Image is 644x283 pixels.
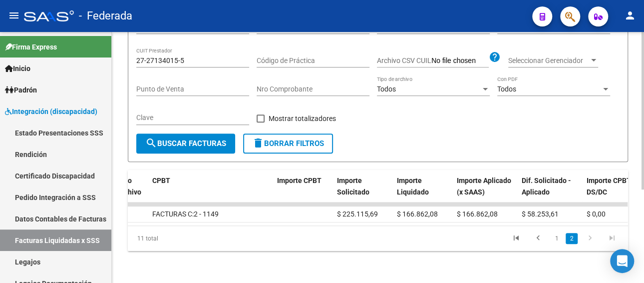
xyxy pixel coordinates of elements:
[136,133,235,153] button: Buscar Facturas
[333,170,393,214] datatable-header-cell: Importe Solicitado
[273,170,333,214] datatable-header-cell: Importe CPBT
[152,176,170,184] span: CPBT
[431,56,489,65] input: Archivo CSV CUIL
[8,9,20,21] mat-icon: menu
[566,233,578,244] a: 2
[581,233,600,244] a: go to next page
[337,176,369,196] span: Importe Solicitado
[252,139,324,148] span: Borrar Filtros
[145,137,157,149] mat-icon: search
[522,176,571,196] span: Dif. Solicitado - Aplicado
[489,51,501,63] mat-icon: help
[508,56,589,65] span: Seleccionar Gerenciador
[152,210,194,218] span: FACTURAS C:
[587,210,606,218] span: $ 0,00
[393,170,453,214] datatable-header-cell: Importe Liquidado
[243,133,333,153] button: Borrar Filtros
[551,233,563,244] a: 1
[397,176,429,196] span: Importe Liquidado
[128,226,226,251] div: 11 total
[79,5,132,27] span: - Federada
[152,208,269,220] div: 2 - 1149
[529,233,548,244] a: go to previous page
[5,63,30,74] span: Inicio
[5,84,37,95] span: Padrón
[117,176,141,196] span: Tipo Archivo
[5,106,97,117] span: Integración (discapacidad)
[522,210,559,218] span: $ 58.253,61
[269,112,336,124] span: Mostrar totalizadores
[252,137,264,149] mat-icon: delete
[457,176,511,196] span: Importe Aplicado (x SAAS)
[549,230,564,247] li: page 1
[148,170,273,214] datatable-header-cell: CPBT
[277,176,322,184] span: Importe CPBT
[145,139,226,148] span: Buscar Facturas
[337,210,378,218] span: $ 225.115,69
[497,85,516,93] span: Todos
[624,9,636,21] mat-icon: person
[113,170,148,214] datatable-header-cell: Tipo Archivo
[564,230,579,247] li: page 2
[397,210,438,218] span: $ 166.862,08
[377,56,431,64] span: Archivo CSV CUIL
[518,170,583,214] datatable-header-cell: Dif. Solicitado - Aplicado
[5,41,57,52] span: Firma Express
[583,170,643,214] datatable-header-cell: Importe CPBT DS/DC
[587,176,631,196] span: Importe CPBT DS/DC
[603,233,622,244] a: go to last page
[610,249,634,273] div: Open Intercom Messenger
[453,170,518,214] datatable-header-cell: Importe Aplicado (x SAAS)
[507,233,526,244] a: go to first page
[377,85,396,93] span: Todos
[457,210,498,218] span: $ 166.862,08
